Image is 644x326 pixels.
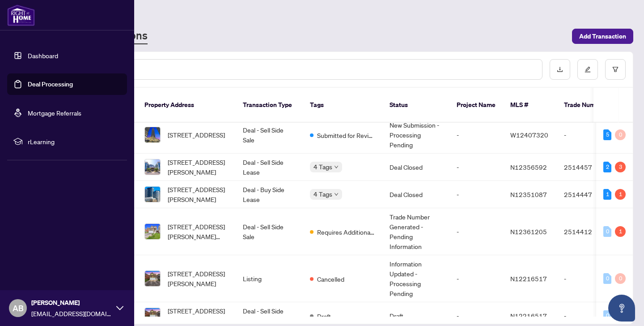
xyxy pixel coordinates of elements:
[510,131,548,139] span: W12407320
[579,29,626,43] span: Add Transaction
[615,129,626,140] div: 0
[168,222,229,241] span: [STREET_ADDRESS][PERSON_NAME][PERSON_NAME]
[557,181,619,208] td: 2514447
[168,306,229,326] span: [STREET_ADDRESS][PERSON_NAME]
[137,88,236,123] th: Property Address
[615,189,626,200] div: 1
[28,80,73,88] a: Deal Processing
[615,273,626,284] div: 0
[382,181,449,208] td: Deal Closed
[236,208,303,255] td: Deal - Sell Side Sale
[317,274,344,284] span: Cancelled
[605,59,626,80] button: filter
[145,271,160,286] img: thumbnail-img
[603,162,611,172] div: 2
[145,308,160,323] img: thumbnail-img
[557,208,619,255] td: 2514412
[615,162,626,172] div: 3
[449,116,503,154] td: -
[449,208,503,255] td: -
[550,59,570,80] button: download
[236,116,303,154] td: Deal - Sell Side Sale
[236,88,303,123] th: Transaction Type
[7,4,35,26] img: logo
[615,226,626,237] div: 1
[334,192,339,197] span: down
[145,127,160,142] img: thumbnail-img
[382,208,449,255] td: Trade Number Generated - Pending Information
[510,312,547,320] span: N12216517
[449,255,503,302] td: -
[572,29,633,44] button: Add Transaction
[13,302,24,314] span: AB
[608,295,635,322] button: Open asap
[510,163,547,171] span: N12356592
[145,159,160,175] img: thumbnail-img
[510,275,547,283] span: N12216517
[382,116,449,154] td: New Submission - Processing Pending
[145,187,160,202] img: thumbnail-img
[603,273,611,284] div: 0
[28,109,81,117] a: Mortgage Referrals
[317,227,375,237] span: Requires Additional Docs
[557,116,619,154] td: -
[236,181,303,208] td: Deal - Buy Side Lease
[449,154,503,181] td: -
[303,88,382,123] th: Tags
[557,66,563,73] span: download
[168,184,229,204] span: [STREET_ADDRESS][PERSON_NAME]
[334,165,339,169] span: down
[503,88,557,123] th: MLS #
[28,137,121,146] span: rLearning
[314,189,332,199] span: 4 Tags
[28,51,58,60] a: Dashboard
[236,255,303,302] td: Listing
[168,269,229,288] span: [STREET_ADDRESS][PERSON_NAME]
[31,298,112,308] span: [PERSON_NAME]
[585,66,591,73] span: edit
[168,157,229,177] span: [STREET_ADDRESS][PERSON_NAME]
[603,310,611,321] div: 0
[236,154,303,181] td: Deal - Sell Side Lease
[557,88,619,123] th: Trade Number
[557,255,619,302] td: -
[449,88,503,123] th: Project Name
[317,130,375,140] span: Submitted for Review
[31,309,112,318] span: [EMAIL_ADDRESS][DOMAIN_NAME]
[314,162,332,172] span: 4 Tags
[603,189,611,200] div: 1
[577,59,598,80] button: edit
[382,255,449,302] td: Information Updated - Processing Pending
[612,66,619,73] span: filter
[168,130,225,140] span: [STREET_ADDRESS]
[145,224,160,239] img: thumbnail-img
[382,154,449,181] td: Deal Closed
[449,181,503,208] td: -
[317,311,331,321] span: Draft
[510,227,547,236] span: N12361205
[557,154,619,181] td: 2514457
[603,129,611,140] div: 5
[382,88,449,123] th: Status
[603,226,611,237] div: 0
[510,190,547,198] span: N12351087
